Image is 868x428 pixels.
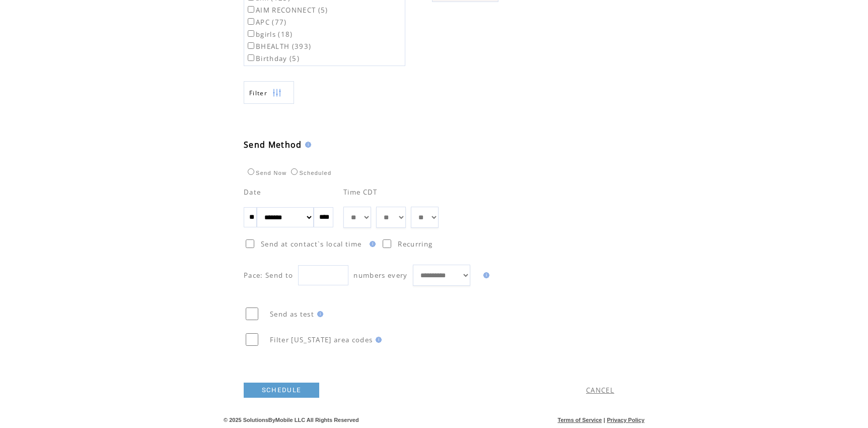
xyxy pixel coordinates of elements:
[244,81,294,104] a: Filter
[249,89,267,97] span: Show filters
[607,417,644,423] a: Privacy Policy
[244,383,319,398] a: SCHEDULE
[248,18,254,25] input: APC (77)
[314,311,323,317] img: help.gif
[248,42,254,49] input: BHEALTH (393)
[586,386,614,395] a: CANCEL
[248,168,254,175] input: Send Now
[248,6,254,13] input: AIM RECONNECT (5)
[248,54,254,61] input: Birthday (5)
[246,30,293,39] label: bgirls (18)
[246,54,300,63] label: Birthday (5)
[373,337,382,343] img: help.gif
[245,170,286,176] label: Send Now
[261,239,361,249] span: Send at contact`s local time
[291,168,298,175] input: Scheduled
[244,188,261,197] span: Date
[353,271,407,280] span: numbers every
[244,271,293,280] span: Pace: Send to
[270,310,314,319] span: Send as test
[480,272,489,278] img: help.gif
[367,241,376,247] img: help.gif
[558,417,602,423] a: Terms of Service
[246,18,287,27] label: APC (77)
[343,188,378,197] span: Time CDT
[604,417,605,423] span: |
[224,417,359,423] span: © 2025 SolutionsByMobile LLC All Rights Reserved
[272,82,281,104] img: filters.png
[246,42,311,51] label: BHEALTH (393)
[302,142,311,148] img: help.gif
[398,239,432,249] span: Recurring
[248,30,254,37] input: bgirls (18)
[288,170,331,176] label: Scheduled
[270,335,373,344] span: Filter [US_STATE] area codes
[246,6,328,15] label: AIM RECONNECT (5)
[244,139,302,150] span: Send Method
